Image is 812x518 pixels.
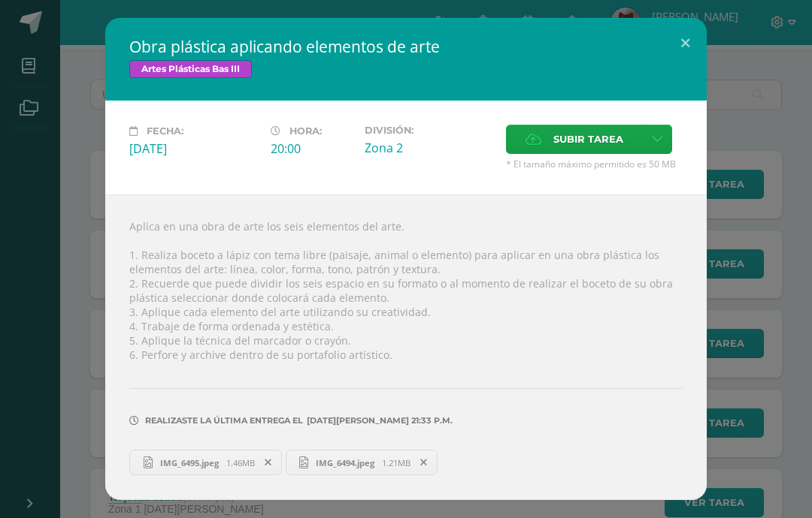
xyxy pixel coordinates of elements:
[664,18,707,69] button: Close (Esc)
[105,194,707,500] div: Aplica en una obra de arte los seis elementos del arte. 1. Realiza boceto a lápiz con tema libre ...
[147,125,183,137] span: Fecha:
[365,125,494,136] label: División:
[411,454,437,471] span: Remover entrega
[256,454,281,471] span: Remover entrega
[145,415,303,426] span: Realizaste la última entrega el
[129,60,252,78] span: Artes Plásticas Bas III
[226,457,255,468] span: 1.46MB
[553,125,623,153] span: Subir tarea
[129,450,282,475] a: IMG_6495.jpeg 1.46MB
[271,140,353,157] div: 20:00
[382,457,411,468] span: 1.21MB
[303,420,453,421] span: [DATE][PERSON_NAME] 21:33 p.m.
[365,140,494,156] div: Zona 2
[129,140,259,157] div: [DATE]
[506,158,683,170] span: * El tamaño máximo permitido es 50 MB
[129,36,683,57] h2: Obra plástica aplicando elementos de arte
[289,125,322,137] span: Hora:
[308,457,382,468] span: IMG_6494.jpeg
[153,457,226,468] span: IMG_6495.jpeg
[286,450,438,475] a: IMG_6494.jpeg 1.21MB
